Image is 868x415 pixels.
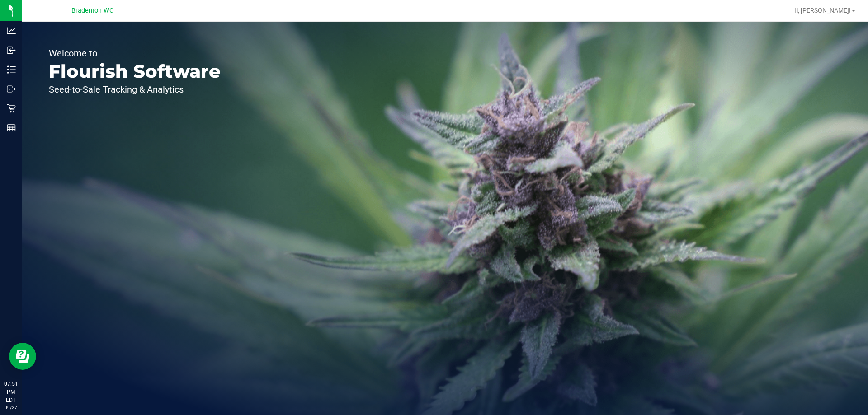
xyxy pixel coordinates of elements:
inline-svg: Reports [7,123,16,132]
inline-svg: Analytics [7,26,16,35]
inline-svg: Inbound [7,46,16,55]
p: Seed-to-Sale Tracking & Analytics [49,85,221,94]
inline-svg: Retail [7,104,16,113]
p: Welcome to [49,49,221,58]
inline-svg: Outbound [7,84,16,93]
iframe: Resource center [9,343,36,370]
p: 07:51 PM EDT [4,380,18,404]
span: Bradenton WC [71,7,113,14]
p: 09/27 [4,404,18,411]
span: Hi, [PERSON_NAME]! [792,7,851,14]
p: Flourish Software [49,62,221,80]
inline-svg: Inventory [7,65,16,74]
